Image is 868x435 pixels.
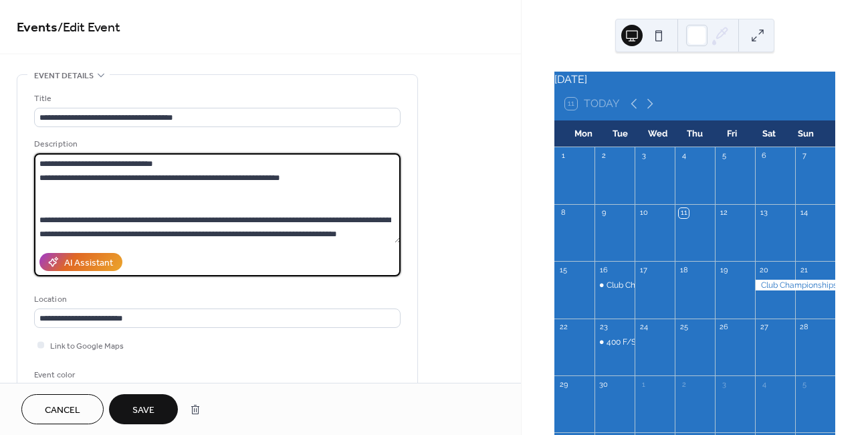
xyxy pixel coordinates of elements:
[34,69,94,83] span: Event details
[719,151,729,161] div: 5
[799,379,809,389] div: 5
[558,151,568,161] div: 1
[639,120,676,147] div: Wed
[759,323,769,333] div: 27
[558,265,568,275] div: 15
[64,256,113,270] div: AI Assistant
[58,15,120,41] span: / Edit Event
[799,323,809,333] div: 28
[45,404,80,418] span: Cancel
[607,337,636,348] div: 400 F/S
[679,151,689,161] div: 4
[639,379,649,389] div: 1
[599,323,609,333] div: 23
[34,368,134,382] div: Event color
[558,379,568,389] div: 29
[639,208,649,218] div: 10
[594,280,635,291] div: Club Championships 400IM
[759,151,769,161] div: 6
[599,379,609,389] div: 30
[679,265,689,275] div: 18
[594,337,635,348] div: 400 F/S
[719,208,729,218] div: 12
[719,265,729,275] div: 19
[599,265,609,275] div: 16
[719,379,729,389] div: 3
[21,394,104,424] button: Cancel
[554,72,835,88] div: [DATE]
[759,208,769,218] div: 13
[132,404,154,418] span: Save
[799,151,809,161] div: 7
[755,280,835,291] div: Club Championships 2025
[602,120,639,147] div: Tue
[599,151,609,161] div: 2
[714,120,750,147] div: Fri
[679,323,689,333] div: 25
[34,292,398,307] div: Location
[558,208,568,218] div: 8
[799,265,809,275] div: 21
[759,379,769,389] div: 4
[607,280,708,291] div: Club Championships 400IM
[799,208,809,218] div: 14
[788,120,825,147] div: Sun
[676,120,713,147] div: Thu
[599,208,609,218] div: 9
[679,379,689,389] div: 2
[750,120,787,147] div: Sat
[17,15,58,41] a: Events
[39,253,122,271] button: AI Assistant
[639,323,649,333] div: 24
[759,265,769,275] div: 20
[50,339,124,353] span: Link to Google Maps
[565,120,602,147] div: Mon
[679,208,689,218] div: 11
[719,323,729,333] div: 26
[34,137,398,151] div: Description
[558,323,568,333] div: 22
[639,151,649,161] div: 3
[639,265,649,275] div: 17
[109,394,178,424] button: Save
[34,92,398,106] div: Title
